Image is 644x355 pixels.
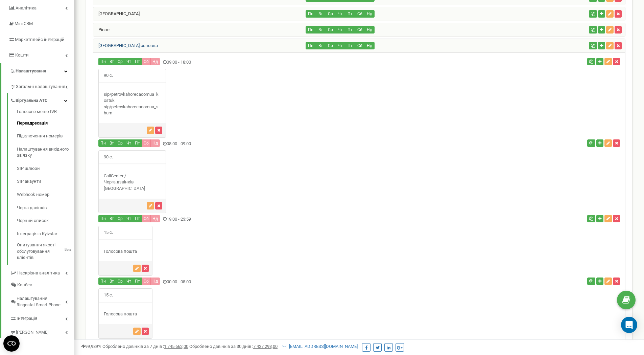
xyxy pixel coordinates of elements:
button: Пт [345,42,355,49]
a: Черга дзвінків [17,201,74,215]
button: Ср [116,278,125,285]
button: Нд [364,26,375,34]
button: Пн [306,26,316,34]
button: Ср [325,42,335,49]
span: 99,989% [81,344,101,349]
button: Пн [98,139,108,147]
span: Віртуальна АТС [16,97,48,104]
button: Ср [116,58,125,65]
button: Чт [124,139,133,147]
a: Інтеграція [10,311,74,325]
span: Оброблено дзвінків за 7 днів : [102,344,188,349]
span: Налаштування Ringostat Smart Phone [17,295,65,308]
button: Пт [133,215,142,222]
button: Вт [108,58,116,65]
button: Чт [124,58,133,65]
button: Вт [108,139,116,147]
span: 90 с. [99,151,118,164]
span: Наскрізна аналітика [17,270,60,276]
button: Пн [98,278,108,285]
a: SIP акаунти [17,175,74,188]
button: Сб [355,10,365,18]
a: Віртуальна АТС [10,93,74,107]
button: Ср [325,10,335,18]
button: Ср [116,215,125,222]
div: Open Intercom Messenger [621,317,637,333]
button: Чт [335,10,345,18]
button: Чт [124,278,133,285]
span: Загальні налаштування [16,84,65,90]
span: 90 с. [99,69,118,82]
a: Налаштування [1,63,74,79]
a: Інтеграція з Kyivstar [17,227,74,241]
button: Ср [116,139,125,147]
a: SIP шлюзи [17,162,74,175]
button: Пн [98,215,108,222]
button: Сб [142,139,151,147]
span: [PERSON_NAME] [16,329,48,336]
button: Пн [306,10,316,18]
a: Налаштування Ringostat Smart Phone [10,291,74,311]
button: Вт [315,26,326,34]
button: Ср [325,26,335,34]
div: 00:00 - 08:00 [93,278,448,287]
a: Webhook номер [17,188,74,201]
div: Голосова пошта [99,311,152,317]
div: 08:00 - 09:00 [93,139,448,149]
a: Переадресація [17,117,74,130]
button: Нд [364,10,375,18]
a: [GEOGRAPHIC_DATA] [93,11,140,16]
button: Вт [108,215,116,222]
a: Рівне [93,27,110,32]
button: Чт [335,42,345,49]
a: Колбек [10,279,74,291]
button: Пн [98,58,108,65]
button: Нд [150,58,160,65]
a: Загальні налаштування [10,79,74,93]
button: Open CMP widget [3,335,20,352]
button: Вт [315,42,326,49]
div: 09:00 - 18:00 [93,58,448,67]
button: Вт [315,10,326,18]
button: Пт [133,278,142,285]
a: Чорний список [17,214,74,227]
span: Налаштування [16,68,46,73]
a: Підключення номерів [17,130,74,143]
div: CallCenter / Черга дзвінків [GEOGRAPHIC_DATA] [99,173,166,192]
span: Оброблено дзвінків за 30 днів : [189,344,278,349]
button: Нд [150,139,160,147]
span: Кошти [15,52,29,58]
div: sip/petrovkahorecacomua_kostuk sip/petrovkahorecacomua_shum [99,91,166,116]
span: 15 с. [99,289,118,302]
a: Голосове меню IVR [17,109,74,117]
button: Сб [142,58,151,65]
button: Сб [355,42,365,49]
button: Нд [364,42,375,49]
button: Нд [150,278,160,285]
button: Сб [142,215,151,222]
button: Нд [150,215,160,222]
span: Інтеграція [17,315,37,322]
span: 15 с. [99,226,118,239]
a: [GEOGRAPHIC_DATA] основна [93,43,158,48]
button: Пт [345,26,355,34]
button: Вт [108,278,116,285]
button: Сб [142,278,151,285]
button: Пт [133,58,142,65]
button: Сб [355,26,365,34]
u: 1 745 662,00 [164,344,188,349]
div: 19:00 - 23:59 [93,215,448,224]
a: Налаштування вихідного зв’язку [17,143,74,162]
span: Маркетплейс інтеграцій [15,37,65,42]
button: Чт [124,215,133,222]
a: [PERSON_NAME] [10,325,74,338]
button: Пт [345,10,355,18]
span: Аналiтика [16,5,37,10]
button: Пт [133,139,142,147]
button: Чт [335,26,345,34]
button: Пн [306,42,316,49]
a: [EMAIL_ADDRESS][DOMAIN_NAME] [282,344,358,349]
u: 7 427 293,00 [253,344,278,349]
span: Колбек [17,282,32,288]
a: Наскрізна аналітика [10,265,74,279]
